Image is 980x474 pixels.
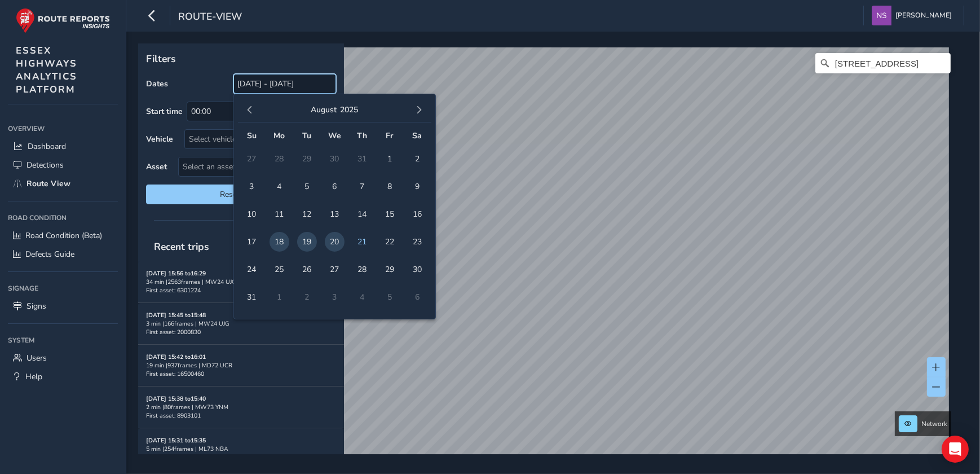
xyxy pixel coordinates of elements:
[146,161,167,172] label: Asset
[380,204,400,224] span: 15
[872,6,891,25] img: diamond-layout
[380,260,400,279] span: 29
[146,185,336,204] button: Reset filters
[242,287,262,307] span: 31
[146,286,201,295] span: First asset: 6301224
[325,232,345,252] span: 20
[146,453,204,462] span: First asset: 13802519
[185,130,317,148] div: Select vehicle
[273,130,285,141] span: Mo
[408,260,427,279] span: 30
[25,230,102,241] span: Road Condition (Beta)
[146,436,206,445] strong: [DATE] 15:31 to 15:35
[178,10,242,25] span: route-view
[921,419,947,428] span: Network
[146,51,336,66] p: Filters
[242,232,262,252] span: 17
[380,232,400,252] span: 22
[8,332,118,349] div: System
[872,6,956,25] button: [PERSON_NAME]
[297,177,317,196] span: 5
[146,311,206,319] strong: [DATE] 15:45 to 15:48
[27,353,47,363] span: Users
[8,174,118,193] a: Route View
[8,280,118,297] div: Signage
[8,245,118,264] a: Defects Guide
[297,232,317,252] span: 19
[146,269,206,278] strong: [DATE] 15:56 to 16:29
[408,149,427,169] span: 2
[146,445,336,453] div: 5 min | 254 frames | ML73 NBA
[352,232,372,252] span: 21
[8,297,118,315] a: Signs
[146,353,206,361] strong: [DATE] 15:42 to 16:01
[16,8,110,33] img: rr logo
[25,249,74,260] span: Defects Guide
[242,177,262,196] span: 3
[27,160,64,170] span: Detections
[242,260,262,279] span: 24
[386,130,394,141] span: Fr
[146,411,201,420] span: First asset: 8903101
[16,44,77,96] span: ESSEX HIGHWAYS ANALYTICS PLATFORM
[270,232,289,252] span: 18
[25,371,42,382] span: Help
[247,130,257,141] span: Su
[28,141,66,152] span: Dashboard
[27,301,46,311] span: Signs
[270,204,289,224] span: 11
[146,134,173,144] label: Vehicle
[8,137,118,156] a: Dashboard
[380,177,400,196] span: 8
[357,130,367,141] span: Th
[8,209,118,226] div: Road Condition
[380,149,400,169] span: 1
[146,106,183,117] label: Start time
[325,177,345,196] span: 6
[408,204,427,224] span: 16
[408,177,427,196] span: 9
[311,104,337,115] button: August
[302,130,311,141] span: Tu
[27,178,70,189] span: Route View
[146,403,336,411] div: 2 min | 80 frames | MW73 YNM
[8,156,118,174] a: Detections
[942,436,969,463] div: Open Intercom Messenger
[328,130,341,141] span: We
[8,367,118,386] a: Help
[325,204,345,224] span: 13
[154,189,328,200] span: Reset filters
[146,232,217,261] span: Recent trips
[270,260,289,279] span: 25
[408,232,427,252] span: 23
[895,6,952,25] span: [PERSON_NAME]
[8,120,118,137] div: Overview
[146,319,336,328] div: 3 min | 166 frames | MW24 UJG
[146,361,336,370] div: 19 min | 937 frames | MD72 UCR
[297,260,317,279] span: 26
[352,204,372,224] span: 14
[815,53,951,73] input: Search
[242,204,262,224] span: 10
[413,130,422,141] span: Sa
[325,260,345,279] span: 27
[146,370,204,378] span: First asset: 16500460
[297,204,317,224] span: 12
[142,47,949,467] canvas: Map
[8,349,118,367] a: Users
[179,157,317,176] span: Select an asset code
[146,328,201,336] span: First asset: 2000830
[146,394,206,403] strong: [DATE] 15:38 to 15:40
[146,78,168,89] label: Dates
[8,226,118,245] a: Road Condition (Beta)
[270,177,289,196] span: 4
[146,278,336,286] div: 34 min | 2563 frames | MW24 UJG
[352,260,372,279] span: 28
[341,104,359,115] button: 2025
[352,177,372,196] span: 7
